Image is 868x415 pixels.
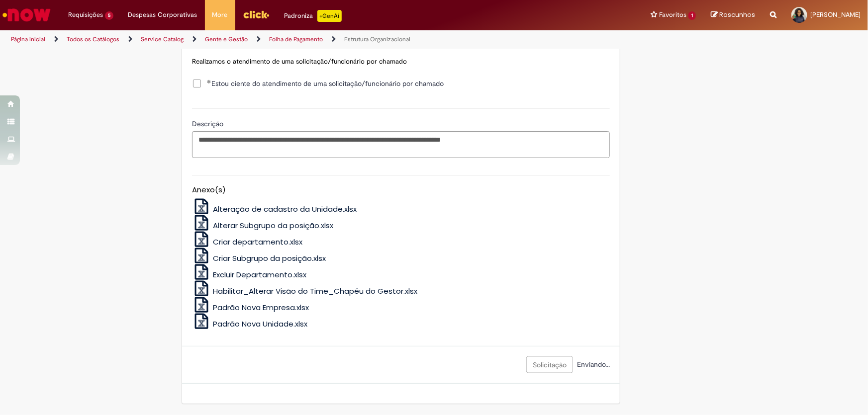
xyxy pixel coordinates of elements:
span: Padrão Nova Unidade.xlsx [213,319,307,329]
p: +GenAi [317,10,342,22]
div: Padroniza [285,10,342,22]
a: Alteração de cadastro da Unidade.xlsx [192,204,357,214]
span: Padrão Nova Empresa.xlsx [213,302,309,313]
a: Alterar Subgrupo da posição.xlsx [192,220,333,231]
a: Rascunhos [711,10,755,20]
span: Estou ciente do atendimento de uma solicitação/funcionário por chamado [207,79,444,88]
span: Obrigatório Preenchido [207,80,211,83]
span: Criar departamento.xlsx [213,237,302,247]
a: Excluir Departamento.xlsx [192,269,306,280]
span: Requisições [68,10,103,20]
a: Criar departamento.xlsx [192,237,302,247]
h5: Anexo(s) [192,186,610,194]
span: Descrição [192,119,225,128]
span: Realizamos o atendimento de uma solicitação/funcionário por chamado [192,57,407,66]
a: Criar Subgrupo da posição.xlsx [192,253,326,263]
ul: Trilhas de página [7,30,571,49]
span: 5 [105,11,113,20]
a: Folha de Pagamento [269,35,323,43]
span: Enviando... [575,360,610,369]
span: Favoritos [659,10,686,20]
img: click_logo_yellow_360x200.png [243,7,270,22]
a: Padrão Nova Unidade.xlsx [192,319,307,329]
span: Despesas Corporativas [128,10,197,20]
a: Gente e Gestão [205,35,248,43]
a: Padrão Nova Empresa.xlsx [192,302,309,313]
a: Estrutura Organizacional [344,35,410,43]
textarea: Descrição [192,131,610,158]
img: ServiceNow [1,5,52,25]
span: 1 [688,11,696,20]
span: Alterar Subgrupo da posição.xlsx [213,220,333,231]
span: Habilitar_Alterar Visão do Time_Chapéu do Gestor.xlsx [213,286,417,296]
a: Service Catalog [141,35,184,43]
span: Alteração de cadastro da Unidade.xlsx [213,204,357,214]
a: Habilitar_Alterar Visão do Time_Chapéu do Gestor.xlsx [192,286,417,296]
span: [PERSON_NAME] [810,10,861,19]
span: Excluir Departamento.xlsx [213,269,306,280]
a: Página inicial [11,35,45,43]
span: Rascunhos [719,10,755,19]
span: More [212,10,228,20]
span: Criar Subgrupo da posição.xlsx [213,253,326,263]
a: Todos os Catálogos [67,35,119,43]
